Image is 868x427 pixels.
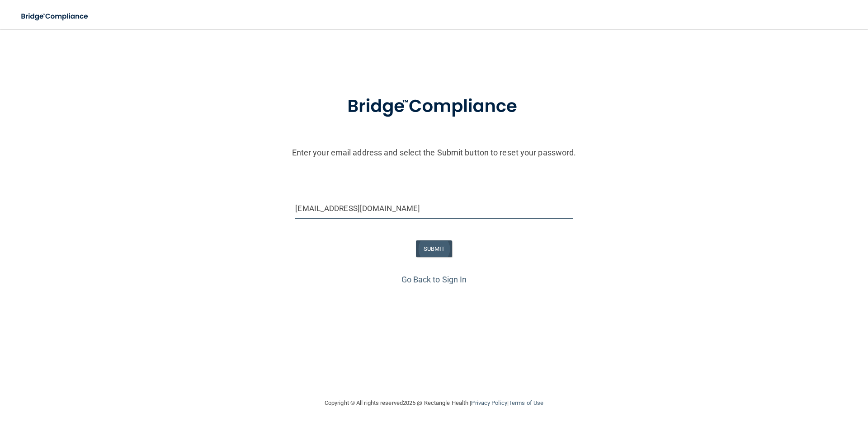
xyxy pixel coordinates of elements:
a: Privacy Policy [471,399,507,406]
a: Terms of Use [509,399,543,406]
div: Copyright © All rights reserved 2025 @ Rectangle Health | | [269,389,599,418]
img: bridge_compliance_login_screen.278c3ca4.svg [14,7,97,26]
img: bridge_compliance_login_screen.278c3ca4.svg [329,83,539,130]
input: Email [295,198,572,219]
button: SUBMIT [416,240,453,257]
a: Go Back to Sign In [401,275,467,284]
